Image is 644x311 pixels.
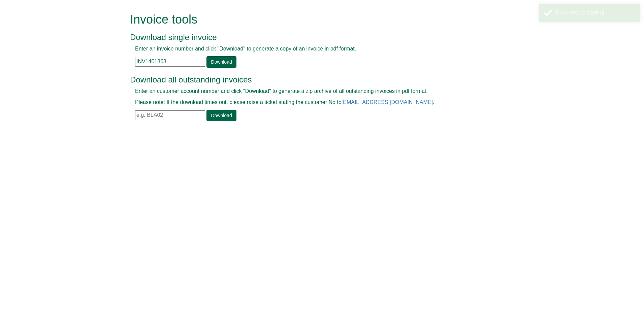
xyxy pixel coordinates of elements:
[135,45,494,53] p: Enter an invoice number and click "Download" to generate a copy of an invoice in pdf format.
[206,110,236,121] a: Download
[130,13,499,26] h1: Invoice tools
[342,99,433,105] a: [EMAIL_ADDRESS][DOMAIN_NAME]
[135,88,494,95] p: Enter an customer account number and click "Download" to generate a zip archive of all outstandin...
[130,33,499,42] h3: Download single invoice
[135,99,494,106] p: Please note: If the download times out, please raise a ticket stating the customer No to .
[135,110,205,120] input: e.g. BLA02
[135,57,205,67] input: e.g. INV1234
[206,56,236,68] a: Download
[130,75,499,84] h3: Download all outstanding invoices
[556,9,635,17] div: Download is starting...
